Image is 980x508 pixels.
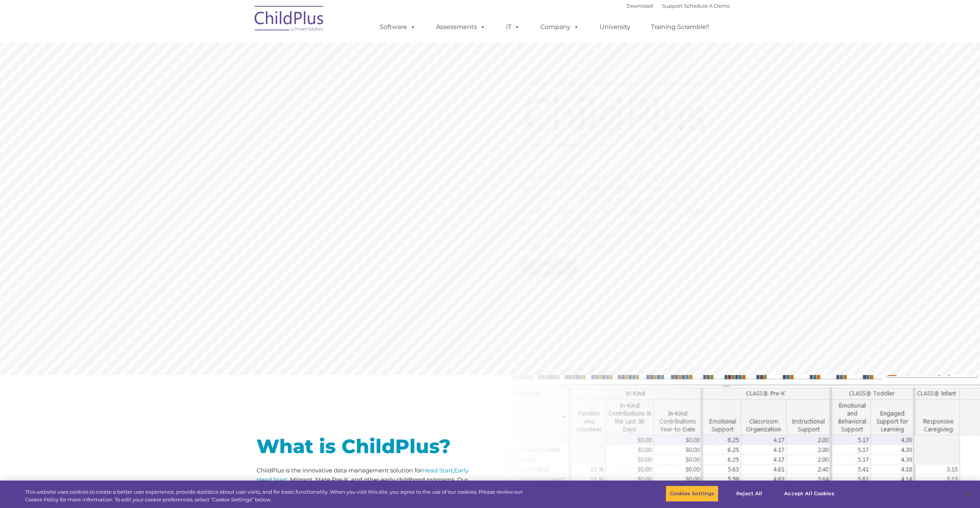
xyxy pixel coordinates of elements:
button: Reject All [725,486,773,502]
a: Support [662,3,683,9]
a: Company [533,19,587,35]
a: Assessments [428,19,493,35]
h1: What is ChildPlus? [256,437,484,456]
a: Get Started [520,260,578,276]
a: Head Start [422,467,453,474]
div: This website uses cookies to create a better user experience, provide statistics about user visit... [25,488,539,503]
button: Accept All Cookies [780,486,838,502]
a: University [592,19,638,35]
button: Cookies Settings [666,486,718,502]
a: Software [372,19,423,35]
a: Download [627,3,653,9]
a: Training Scramble!! [643,19,717,35]
a: Early Head Start [256,467,469,483]
a: Schedule A Demo [684,3,730,9]
button: Close [959,485,976,502]
font: | [627,3,730,9]
a: IT [498,19,528,35]
rs-layer: ChildPlus is an all-in-one software solution for Head Start, EHS, Migrant, State Pre-K, or other ... [521,171,712,252]
img: ChildPlus by Procare Solutions [251,0,328,39]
